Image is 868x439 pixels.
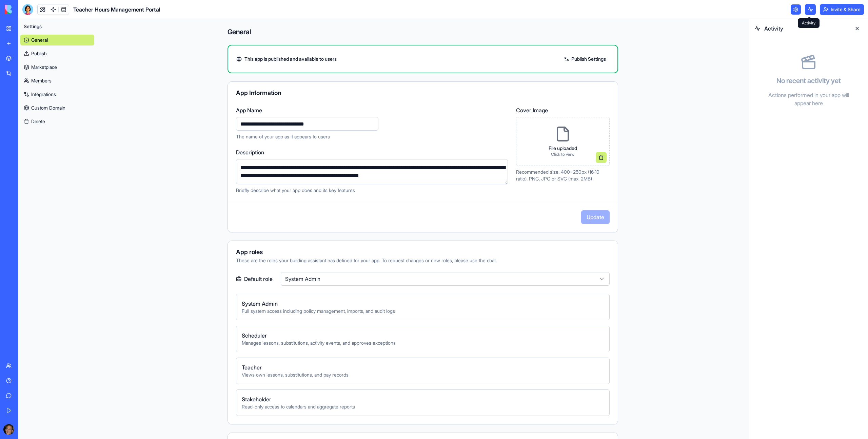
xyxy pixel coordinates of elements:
[20,75,94,86] a: Members
[3,424,14,435] img: ACg8ocKwlY-G7EnJG7p3bnYwdp_RyFFHyn9MlwQjYsG_56ZlydI1TXjL_Q=s96-c
[549,145,577,152] p: File uploaded
[236,90,610,96] div: App Information
[798,18,820,28] div: Activity
[776,76,841,85] h4: No recent activity yet
[560,54,609,64] a: Publish Settings
[236,106,508,114] label: App Name
[242,308,604,314] span: Full system access including policy management, imports, and audit logs
[73,5,160,14] span: Teacher Hours Management Portal
[236,272,273,286] label: Default role
[20,48,94,59] a: Publish
[24,23,42,30] span: Settings
[236,148,508,156] label: Description
[242,403,604,410] span: Read-only access to calendars and aggregate reports
[242,300,604,308] span: System Admin
[516,106,610,114] label: Cover Image
[764,24,848,33] span: Activity
[244,56,337,62] span: This app is published and available to users
[242,331,604,340] span: Scheduler
[516,117,610,166] div: File uploadedClick to view
[516,169,610,182] p: Recommended size: 400x250px (16:10 ratio). PNG, JPG or SVG (max. 2MB)
[228,27,618,37] h4: General
[236,257,610,264] div: These are the roles your building assistant has defined for your app. To request changes or new r...
[20,62,94,73] a: Marketplace
[236,133,508,140] p: The name of your app as it appears to users
[242,340,604,346] span: Manages lessons, substitutions, activity events, and approves exceptions
[5,5,47,14] img: logo
[20,35,94,45] a: General
[20,89,94,100] a: Integrations
[20,21,94,32] button: Settings
[242,395,604,403] span: Stakeholder
[20,116,94,127] button: Delete
[549,152,577,157] p: Click to view
[766,91,852,107] p: Actions performed in your app will appear here
[242,371,604,378] span: Views own lessons, substitutions, and pay records
[242,363,604,371] span: Teacher
[820,4,864,15] button: Invite & Share
[236,249,610,255] div: App roles
[236,187,508,194] p: Briefly describe what your app does and its key features
[20,102,94,113] a: Custom Domain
